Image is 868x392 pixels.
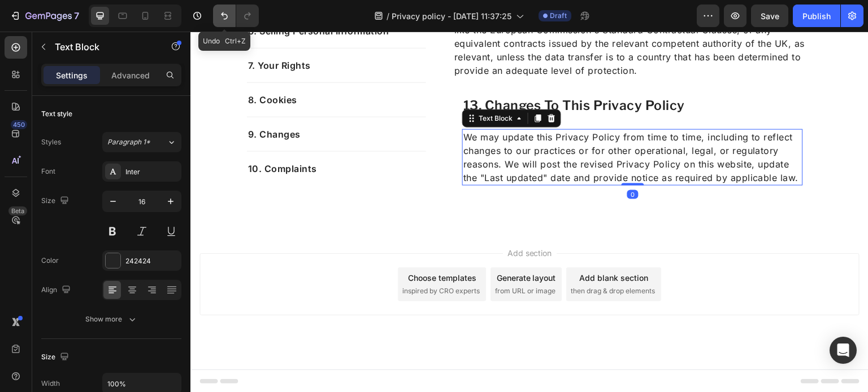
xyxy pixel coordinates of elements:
div: Choose templates [218,240,286,252]
span: / [387,10,389,22]
div: Inter [125,167,179,177]
div: Align [41,283,73,298]
div: Size [41,350,71,365]
div: Styles [41,137,61,147]
span: Draft [550,11,567,21]
div: Color [41,256,59,266]
button: 7 [5,5,84,27]
p: 7 [74,9,79,23]
div: Show more [85,314,138,325]
button: Paragraph 1* [102,132,181,152]
p: Settings [56,69,88,81]
div: Text style [41,109,72,119]
span: then drag & drop elements [380,254,465,265]
p: Advanced [111,69,150,81]
button: Save [751,5,788,27]
span: Privacy policy - [DATE] 11:37:25 [392,10,511,22]
div: 0 [437,158,448,168]
div: Open Intercom Messenger [830,337,857,364]
div: 242424 [125,256,179,266]
span: Paragraph 1* [107,137,150,147]
button: Publish [793,5,840,27]
span: inspired by CRO experts [212,254,289,265]
div: Beta [8,206,27,215]
iframe: Design area [190,32,868,392]
h2: 13. Changes To This Privacy Policy [272,65,613,84]
span: Save [761,11,779,21]
p: We may update this Privacy Policy from time to time, including to reflect changes to our practice... [273,99,611,153]
div: Publish [802,10,831,22]
div: Undo/Redo [213,5,259,27]
span: Add section [313,215,366,227]
div: Generate layout [306,240,366,252]
div: Width [41,378,60,389]
div: Add blank section [389,240,458,252]
div: Font [41,166,55,177]
div: Size [41,193,71,209]
span: from URL or image [305,254,365,265]
button: Show more [41,309,181,329]
div: 450 [11,120,27,129]
p: Text Block [55,40,151,54]
div: Text Block [286,82,324,92]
